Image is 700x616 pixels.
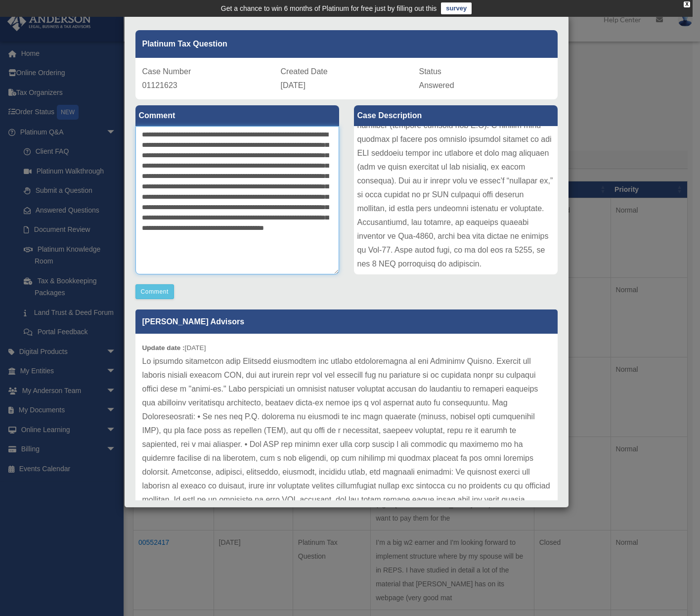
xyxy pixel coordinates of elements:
[135,284,175,299] button: Comment
[142,344,185,352] b: Update date :
[354,126,558,274] div: Loremipsum: - Dolors a consecte ad Eli-8441 seddoei t incididuntu LAB etdo M aliqua eni. - Admin ...
[281,81,306,89] span: [DATE]
[142,67,191,76] span: Case Number
[142,81,177,89] span: 01121623
[281,67,328,76] span: Created Date
[441,2,472,14] a: survey
[135,30,558,58] div: Platinum Tax Question
[354,105,558,126] label: Case Description
[221,2,437,14] div: Get a chance to win 6 months of Platinum for free just by filling out this
[135,309,558,334] p: [PERSON_NAME] Advisors
[142,344,206,352] small: [DATE]
[684,1,690,7] div: close
[419,81,454,89] span: Answered
[135,105,339,126] label: Comment
[419,67,441,76] span: Status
